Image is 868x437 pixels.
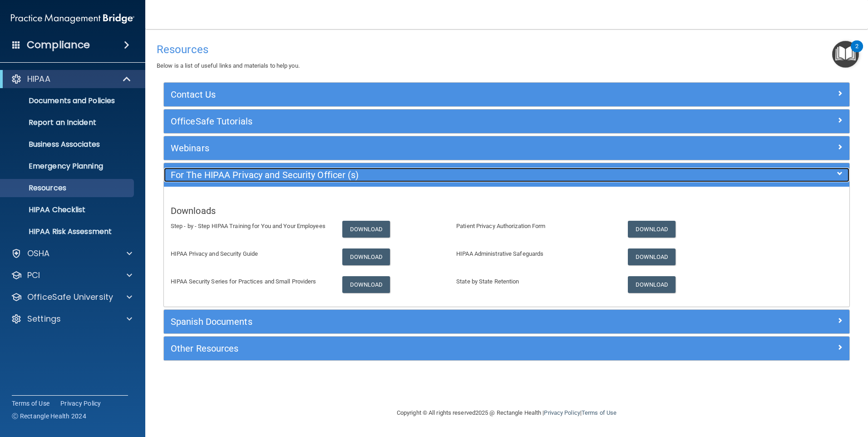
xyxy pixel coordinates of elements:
[27,39,90,51] h4: Compliance
[12,412,86,421] span: Ⓒ Rectangle Health 2024
[456,276,614,287] p: State by State Retention
[157,44,857,55] h4: Resources
[60,399,101,408] a: Privacy Policy
[456,248,614,259] p: HIPAA Administrative Safeguards
[628,221,676,238] a: Download
[342,248,390,265] a: Download
[171,87,843,102] a: Contact Us
[628,276,676,293] a: Download
[27,74,50,84] p: HIPAA
[711,372,857,409] iframe: Drift Widget Chat Controller
[6,227,130,236] p: HIPAA Risk Assessment
[582,409,616,416] a: Terms of Use
[27,270,40,281] p: PCI
[171,314,843,329] a: Spanish Documents
[628,248,676,265] a: Download
[456,221,614,232] p: Patient Privacy Authorization Form
[171,221,329,232] p: Step - by - Step HIPAA Training for You and Your Employees
[544,409,580,416] a: Privacy Policy
[6,184,130,193] p: Resources
[11,248,132,259] a: OSHA
[342,221,390,238] a: Download
[171,317,671,327] h5: Spanish Documents
[27,313,61,324] p: Settings
[27,248,50,259] p: OSHA
[342,276,390,293] a: Download
[171,141,843,155] a: Webinars
[171,116,671,126] h5: OfficeSafe Tutorials
[11,74,132,84] a: HIPAA
[157,62,300,69] span: Below is a list of useful links and materials to help you.
[6,118,130,127] p: Report an Incident
[832,41,859,68] button: Open Resource Center, 2 new notifications
[171,168,843,182] a: For The HIPAA Privacy and Security Officer (s)
[855,46,858,58] div: 2
[171,143,671,153] h5: Webinars
[6,205,130,214] p: HIPAA Checklist
[11,292,132,303] a: OfficeSafe University
[171,206,843,216] h5: Downloads
[171,276,329,287] p: HIPAA Security Series for Practices and Small Providers
[171,248,329,259] p: HIPAA Privacy and Security Guide
[11,270,132,281] a: PCI
[27,292,113,303] p: OfficeSafe University
[11,10,134,28] img: PMB logo
[6,140,130,149] p: Business Associates
[171,89,671,99] h5: Contact Us
[12,399,49,408] a: Terms of Use
[6,162,130,171] p: Emergency Planning
[341,398,672,427] div: Copyright © All rights reserved 2025 @ Rectangle Health | |
[171,170,671,180] h5: For The HIPAA Privacy and Security Officer (s)
[171,343,671,353] h5: Other Resources
[6,96,130,105] p: Documents and Policies
[171,114,843,129] a: OfficeSafe Tutorials
[171,341,843,356] a: Other Resources
[11,313,132,324] a: Settings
